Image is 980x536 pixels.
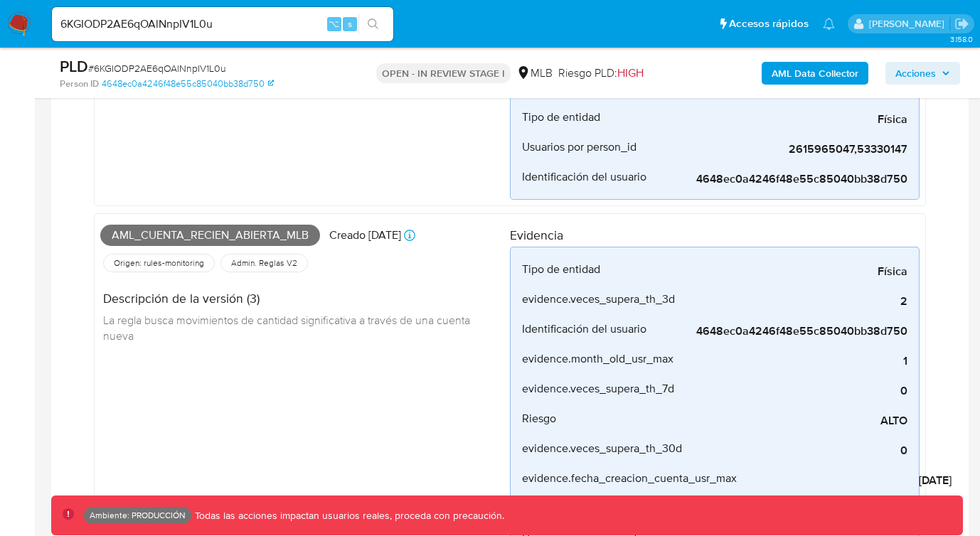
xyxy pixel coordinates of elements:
[772,62,858,85] b: AML Data Collector
[191,509,504,522] p: Todas las acciones impactan usuarios reales, proceda con precaución.
[762,62,868,85] button: AML Data Collector
[376,63,511,83] p: OPEN - IN REVIEW STAGE I
[358,14,388,34] button: search-icon
[60,55,88,77] b: PLD
[516,65,553,81] div: MLB
[950,33,973,45] span: 3.158.0
[60,77,99,90] b: Person ID
[558,65,644,81] span: Riesgo PLD:
[348,17,352,31] span: s
[329,17,339,31] span: ⌥
[823,18,835,30] a: Notificaciones
[885,62,960,85] button: Acciones
[100,225,320,246] span: Aml_cuenta_recien_abierta_mlb
[869,17,949,31] p: luis.birchenz@mercadolibre.com
[103,291,499,306] h4: Descripción de la versión (3)
[895,62,936,85] span: Acciones
[90,513,186,518] p: Ambiente: PRODUCCIÓN
[329,227,401,243] p: Creado [DATE]
[88,61,226,75] span: # 6KGIODP2AE6qOAlNnpIV1L0u
[103,312,473,343] span: La regla busca movimientos de cantidad significativa a través de una cuenta nueva
[52,15,393,33] input: Buscar usuario o caso...
[230,257,299,269] span: Admin. Reglas V2
[102,77,274,90] a: 4648ec0a4246f48e55c85040bb38d750
[729,16,809,31] span: Accesos rápidos
[617,65,644,81] span: HIGH
[954,16,969,31] a: Salir
[112,257,206,269] span: Origen: rules-monitoring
